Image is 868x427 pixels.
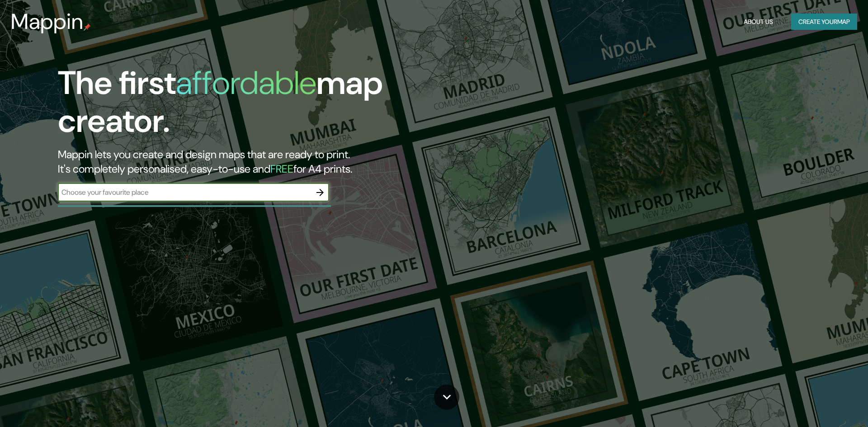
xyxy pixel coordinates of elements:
h3: Mappin [11,9,84,34]
img: mappin-pin [84,23,91,31]
button: Create yourmap [791,14,857,30]
h2: Mappin lets you create and design maps that are ready to print. It's completely personalised, eas... [58,147,492,176]
h5: FREE [270,162,293,176]
input: Choose your favourite place [58,187,311,197]
button: About Us [740,14,777,30]
h1: affordable [176,62,316,104]
h1: The first map creator. [58,64,492,147]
